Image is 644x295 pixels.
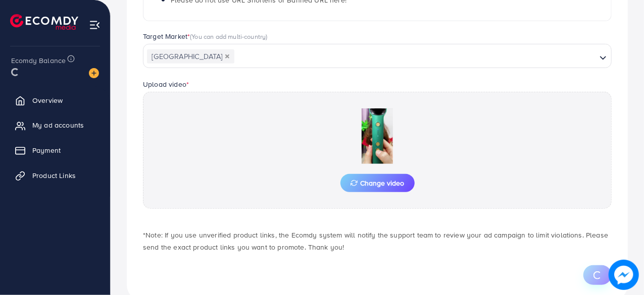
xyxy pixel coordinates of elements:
a: My ad accounts [8,115,103,135]
img: logo [10,14,78,30]
input: Search for option [235,49,596,65]
div: Search for option [143,44,612,68]
span: Payment [32,145,61,155]
a: Overview [8,90,103,110]
a: Payment [8,140,103,160]
label: Target Market [143,31,268,41]
span: (You can add multi-country) [190,32,267,41]
button: Change video [340,174,415,192]
img: menu [89,19,101,31]
img: image [89,68,99,78]
span: Change video [351,180,405,187]
span: Ecomdy Balance [11,55,66,66]
img: image [609,260,639,290]
span: Overview [32,95,63,105]
a: Product Links [8,165,103,186]
button: Deselect Pakistan [225,54,230,59]
img: Preview Image [327,108,428,164]
p: *Note: If you use unverified product links, the Ecomdy system will notify the support team to rev... [143,229,612,253]
span: [GEOGRAPHIC_DATA] [147,49,234,64]
span: Product Links [32,170,76,181]
span: My ad accounts [32,120,84,130]
label: Upload video [143,79,189,89]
